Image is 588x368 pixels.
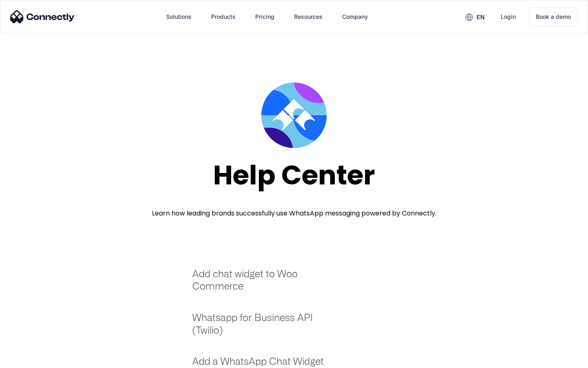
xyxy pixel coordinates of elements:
[192,267,335,301] a: Add chat widget to Woo Commerce
[10,10,75,23] img: Connectly Logo
[342,11,368,22] div: Company
[213,160,375,190] div: Help Center
[211,11,236,22] div: Products
[494,7,522,27] a: Login
[16,354,49,365] ul: Language list
[8,354,49,365] aside: Language selected: English
[477,11,485,23] div: en
[255,11,274,22] div: Pricing
[192,311,335,344] a: Whatsapp for Business API (Twilio)
[294,11,323,22] div: Resources
[249,7,281,27] a: Pricing
[501,11,516,22] div: Login
[529,7,578,26] a: Book a demo
[166,11,192,22] div: Solutions
[152,209,437,218] div: Learn how leading brands successfully use WhatsApp messaging powered by Connectly.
